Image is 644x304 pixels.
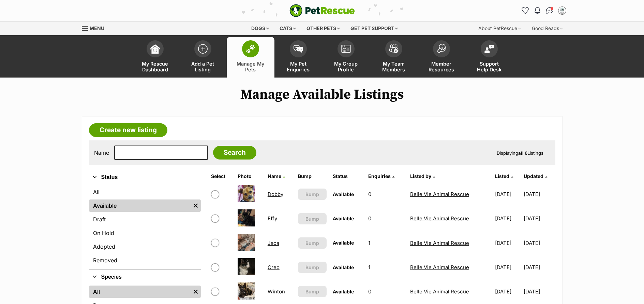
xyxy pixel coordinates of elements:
a: Member Resources [418,37,465,78]
img: member-resources-icon-8e73f808a243e03378d46382f2149f9095a855e16c252ad45f914b54edf8863c.svg [437,44,446,53]
button: Bump [298,189,326,200]
td: [DATE] [524,280,554,303]
img: team-members-icon-5396bd8760b3fe7c0b43da4ab00e1e3bb1a5d9ba89233759b79545d2d3fc5d0d.svg [389,44,399,53]
th: Bump [295,171,329,182]
span: Available [333,289,354,294]
td: 0 [365,280,407,303]
a: Name [268,173,285,179]
img: manage-my-pets-icon-02211641906a0b7f246fdf0571729dbe1e7629f14944591b6c1af311fb30b64b.svg [246,44,255,53]
div: Dogs [246,22,274,35]
img: notifications-46538b983faf8c2785f20acdc204bb7945ddae34d4c08c2a6579f10ce5e182be.svg [535,7,540,14]
a: On Hold [89,227,201,239]
a: My Group Profile [322,37,370,78]
div: Cats [275,22,301,35]
a: All [89,186,201,198]
div: Status [89,184,201,269]
a: Belle Vie Animal Rescue [410,191,469,197]
span: Available [333,240,354,246]
span: Bump [305,239,319,247]
span: Updated [524,173,543,179]
a: Enquiries [368,173,394,179]
a: My Rescue Dashboard [131,37,179,78]
a: Menu [82,22,109,34]
img: group-profile-icon-3fa3cf56718a62981997c0bc7e787c4b2cf8bcc04b72c1350f741eb67cf2f40e.svg [341,45,351,53]
button: Bump [298,213,326,224]
img: logo-e224e6f780fb5917bec1dbf3a21bbac754714ae5b6737aabdf751b685950b380.svg [289,4,355,17]
a: Effy [268,215,277,222]
a: Dobby [268,191,283,197]
td: 0 [365,207,407,230]
td: [DATE] [492,255,523,279]
span: Bump [305,191,319,198]
td: 1 [365,255,407,279]
button: My account [557,5,568,16]
input: Search [213,146,256,160]
a: Add a Pet Listing [179,37,227,78]
a: PetRescue [289,4,355,17]
a: Belle Vie Animal Rescue [410,215,469,222]
img: chat-41dd97257d64d25036548639549fe6c8038ab92f7586957e7f3b1b290dea8141.svg [546,7,553,14]
span: Bump [305,215,319,222]
label: Name [94,150,109,156]
a: Belle Vie Animal Rescue [410,240,469,246]
a: Belle Vie Animal Rescue [410,264,469,271]
a: Jaca [268,240,279,246]
a: Winton [268,288,285,295]
a: Manage My Pets [227,37,274,78]
span: Available [333,264,354,270]
a: Listed by [410,173,435,179]
div: About PetRescue [474,22,526,35]
a: Available [89,199,191,212]
span: Add a Pet Listing [188,61,218,72]
a: My Pet Enquiries [274,37,322,78]
a: Conversations [544,5,555,16]
ul: Account quick links [520,5,568,16]
button: Status [89,173,201,182]
img: dashboard-icon-eb2f2d2d3e046f16d808141f083e7271f6b2e854fb5c12c21221c1fb7104beca.svg [150,44,160,54]
button: Bump [298,262,326,273]
td: [DATE] [492,207,523,230]
span: Manage My Pets [235,61,266,72]
img: pet-enquiries-icon-7e3ad2cf08bfb03b45e93fb7055b45f3efa6380592205ae92323e6603595dc1f.svg [294,45,303,53]
a: Favourites [520,5,531,16]
a: Create new listing [89,123,167,137]
a: All [89,286,191,298]
span: Displaying Listings [497,150,543,156]
span: translation missing: en.admin.listings.index.attributes.enquiries [368,173,391,179]
div: Good Reads [527,22,568,35]
div: Get pet support [346,22,403,35]
td: 1 [365,231,407,255]
span: Listed by [410,173,431,179]
a: Adopted [89,240,201,253]
td: [DATE] [524,182,554,206]
button: Notifications [532,5,543,16]
span: Listed [495,173,509,179]
button: Bump [298,237,326,249]
th: Status [330,171,365,182]
span: Available [333,216,354,221]
span: Support Help Desk [474,61,505,72]
a: Oreo [268,264,280,271]
a: Listed [495,173,513,179]
span: Menu [90,25,104,31]
td: [DATE] [492,280,523,303]
td: [DATE] [492,182,523,206]
a: Removed [89,254,201,266]
button: Bump [298,286,326,297]
a: Remove filter [191,286,201,298]
th: Photo [235,171,264,182]
span: My Team Members [378,61,409,72]
button: Species [89,273,201,281]
a: My Team Members [370,37,418,78]
span: My Pet Enquiries [283,61,314,72]
th: Select [208,171,234,182]
td: [DATE] [492,231,523,255]
span: Bump [305,264,319,271]
span: Member Resources [426,61,457,72]
td: 0 [365,182,407,206]
strong: all 6 [518,150,527,156]
a: Belle Vie Animal Rescue [410,288,469,295]
td: [DATE] [524,207,554,230]
a: Draft [89,213,201,225]
img: help-desk-icon-fdf02630f3aa405de69fd3d07c3f3aa587a6932b1a1747fa1d2bba05be0121f9.svg [484,45,494,53]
